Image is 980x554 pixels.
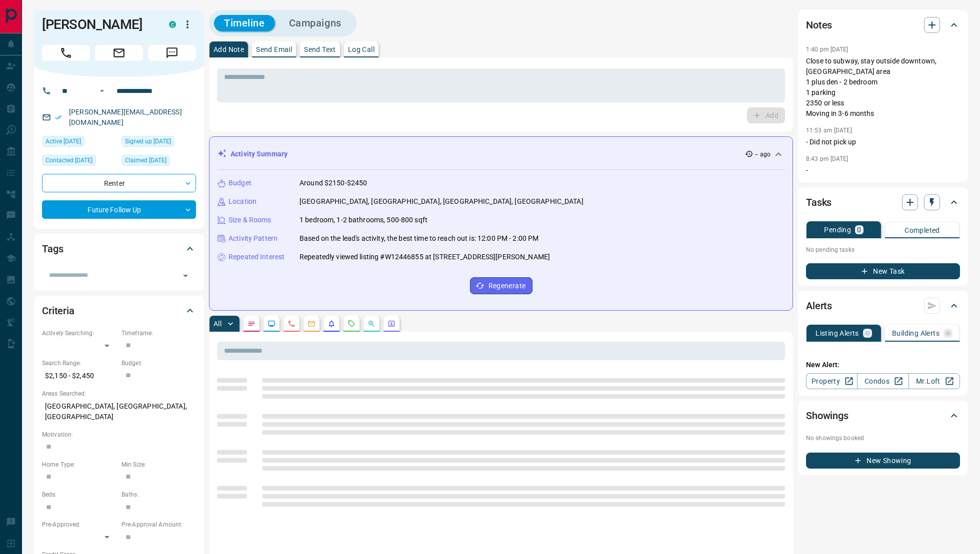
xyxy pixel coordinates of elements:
[230,149,287,159] p: Activity Summary
[42,45,90,61] span: Call
[299,215,427,225] p: 1 bedroom, 1-2 bathrooms, 500-800 sqft
[121,155,196,169] div: Mon Oct 13 2025
[267,320,275,328] svg: Lead Browsing Activity
[806,155,848,162] p: 8:43 pm [DATE]
[806,137,960,147] p: - Did not pick up
[228,196,256,207] p: Location
[806,453,960,469] button: New Showing
[217,145,784,163] div: Activity Summary-- ago
[42,329,116,338] p: Actively Searching:
[228,233,277,244] p: Activity Pattern
[42,299,196,323] div: Criteria
[299,233,538,244] p: Based on the lead's activity, the best time to reach out is: 12:00 PM - 2:00 PM
[42,174,196,192] div: Renter
[367,320,375,328] svg: Opportunities
[304,46,336,53] p: Send Text
[69,108,182,126] a: [PERSON_NAME][EMAIL_ADDRESS][DOMAIN_NAME]
[42,303,74,319] h2: Criteria
[95,45,143,61] span: Email
[42,136,116,150] div: Mon Oct 13 2025
[806,404,960,428] div: Showings
[214,15,275,31] button: Timeline
[806,194,831,210] h2: Tasks
[228,215,271,225] p: Size & Rooms
[42,155,116,169] div: Tue Oct 14 2025
[45,136,81,146] span: Active [DATE]
[815,330,859,337] p: Listing Alerts
[169,21,176,28] div: condos.ca
[178,269,192,283] button: Open
[755,150,770,159] p: -- ago
[256,46,292,53] p: Send Email
[806,127,852,134] p: 11:53 am [DATE]
[121,460,196,469] p: Min Size:
[42,460,116,469] p: Home Type:
[806,294,960,318] div: Alerts
[857,373,908,389] a: Condos
[247,320,255,328] svg: Notes
[806,165,960,176] p: -
[121,490,196,499] p: Baths:
[42,520,116,529] p: Pre-Approved:
[806,56,960,119] p: Close to subway, stay outside downtown, [GEOGRAPHIC_DATA] area 1 plus den - 2 bedroom 1 parking 2...
[908,373,960,389] a: Mr.Loft
[806,373,857,389] a: Property
[42,16,154,32] h1: [PERSON_NAME]
[806,190,960,214] div: Tasks
[470,277,532,294] button: Regenerate
[42,398,196,425] p: [GEOGRAPHIC_DATA], [GEOGRAPHIC_DATA], [GEOGRAPHIC_DATA]
[806,263,960,279] button: New Task
[299,252,550,262] p: Repeatedly viewed listing #W12446855 at [STREET_ADDRESS][PERSON_NAME]
[387,320,395,328] svg: Agent Actions
[228,178,251,188] p: Budget
[45,155,92,165] span: Contacted [DATE]
[307,320,315,328] svg: Emails
[228,252,284,262] p: Repeated Interest
[806,408,848,424] h2: Showings
[42,490,116,499] p: Beds:
[213,46,244,53] p: Add Note
[148,45,196,61] span: Message
[806,360,960,370] p: New Alert:
[121,520,196,529] p: Pre-Approval Amount:
[299,196,583,207] p: [GEOGRAPHIC_DATA], [GEOGRAPHIC_DATA], [GEOGRAPHIC_DATA], [GEOGRAPHIC_DATA]
[42,389,196,398] p: Areas Searched:
[806,13,960,37] div: Notes
[279,15,351,31] button: Campaigns
[96,85,108,97] button: Open
[42,241,63,257] h2: Tags
[125,155,166,165] span: Claimed [DATE]
[806,298,832,314] h2: Alerts
[213,320,221,327] p: All
[121,329,196,338] p: Timeframe:
[42,368,116,384] p: $2,150 - $2,450
[121,136,196,150] div: Mon Oct 13 2025
[55,114,62,121] svg: Email Verified
[327,320,335,328] svg: Listing Alerts
[347,320,355,328] svg: Requests
[42,359,116,368] p: Search Range:
[806,242,960,257] p: No pending tasks
[857,226,861,233] p: 0
[42,237,196,261] div: Tags
[824,226,851,233] p: Pending
[904,227,940,234] p: Completed
[287,320,295,328] svg: Calls
[299,178,367,188] p: Around $2150-$2450
[125,136,171,146] span: Signed up [DATE]
[806,46,848,53] p: 1:40 pm [DATE]
[121,359,196,368] p: Budget:
[42,200,196,219] div: Future Follow Up
[348,46,374,53] p: Log Call
[806,17,832,33] h2: Notes
[42,430,196,439] p: Motivation:
[806,434,960,443] p: No showings booked
[892,330,939,337] p: Building Alerts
